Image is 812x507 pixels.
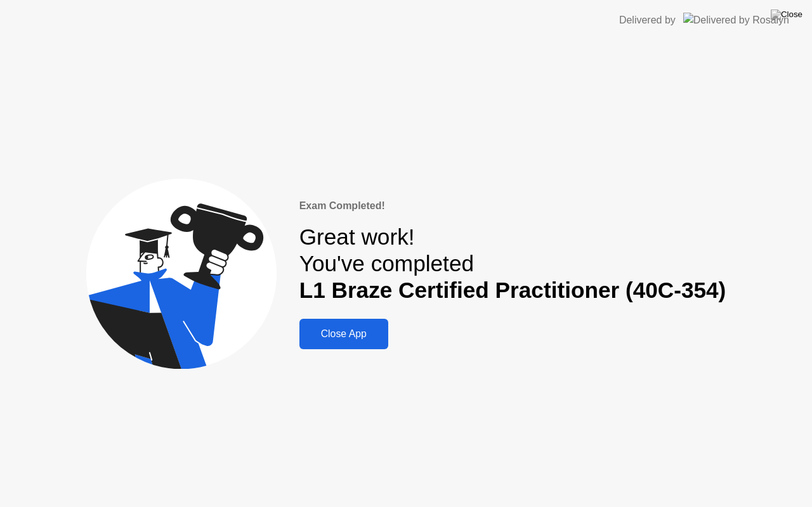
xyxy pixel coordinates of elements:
div: Great work! You've completed [299,224,726,304]
div: Exam Completed! [299,198,726,214]
img: Close [771,10,802,20]
div: Delivered by [619,13,676,28]
b: L1 Braze Certified Practitioner (40C-354) [299,278,726,302]
button: Close App [299,319,388,349]
div: Close App [303,328,384,340]
img: Delivered by Rosalyn [683,13,789,27]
